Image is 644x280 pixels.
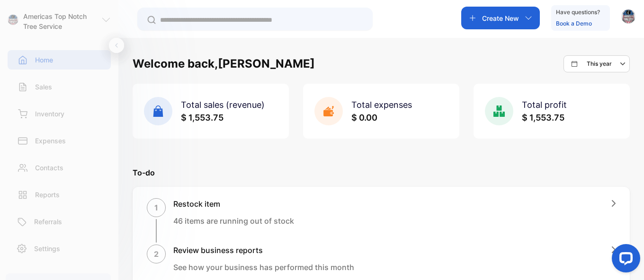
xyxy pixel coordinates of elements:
p: 46 items are running out of stock [173,215,294,227]
h1: Welcome back, [PERSON_NAME] [133,55,315,72]
span: $ 1,553.75 [181,113,224,122]
span: Total expenses [351,100,412,110]
p: 2 [154,248,159,260]
span: Total sales (revenue) [181,100,265,110]
button: avatar [621,7,635,29]
p: Referrals [34,217,62,227]
p: Settings [34,244,60,254]
p: Contacts [35,163,63,173]
p: Expenses [35,136,66,146]
p: Create New [482,13,519,23]
p: Sales [35,82,52,92]
p: See how your business has performed this month [173,262,354,273]
p: Reports [35,190,60,200]
p: Inventory [35,109,64,119]
h1: Restock item [173,198,294,210]
p: Home [35,55,53,65]
span: $ 0.00 [351,113,377,122]
button: Create New [461,7,540,29]
h1: Review business reports [173,245,354,256]
a: Book a Demo [556,20,592,27]
img: avatar [621,9,635,24]
p: Have questions? [556,8,600,17]
p: This year [587,60,612,68]
iframe: LiveChat chat widget [604,240,644,280]
p: To-do [133,167,630,178]
p: Americas Top Notch Tree Service [23,11,101,31]
p: 1 [154,202,158,213]
button: This year [563,55,630,72]
span: $ 1,553.75 [522,113,564,122]
span: Total profit [522,100,567,110]
img: logo [8,15,18,26]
